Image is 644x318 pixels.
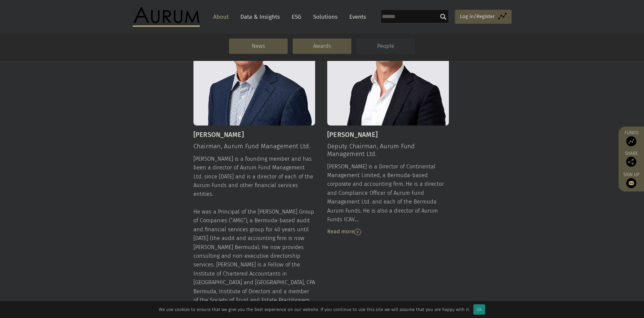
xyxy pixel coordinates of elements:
[622,151,641,167] div: Share
[210,11,232,23] a: About
[622,130,641,146] a: Funds
[229,38,288,54] a: News
[455,10,512,24] a: Log in/Register
[626,157,636,167] img: Share this post
[354,229,361,235] img: Read More
[193,143,315,150] h4: Chairman, Aurum Fund Management Ltd.
[473,304,485,315] div: Ok
[327,162,449,236] div: [PERSON_NAME] is a Director of Continental Management Limited, a Bermuda-based corporate and acco...
[237,11,283,23] a: Data & Insights
[293,38,351,54] a: Awards
[626,178,636,188] img: Sign up to our newsletter
[356,38,415,54] a: People
[193,131,315,139] h3: [PERSON_NAME]
[133,7,200,27] img: Aurum
[310,11,341,23] a: Solutions
[327,143,449,158] h4: Deputy Chairman, Aurum Fund Management Ltd.
[436,10,450,23] input: Submit
[193,155,315,317] div: [PERSON_NAME] is a founding member and has been a director of Aurum Fund Management Ltd. since [D...
[346,11,366,23] a: Events
[288,11,305,23] a: ESG
[626,136,636,146] img: Access Funds
[327,227,449,236] div: Read more
[460,12,495,20] span: Log in/Register
[622,172,641,188] a: Sign up
[327,131,449,139] h3: [PERSON_NAME]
